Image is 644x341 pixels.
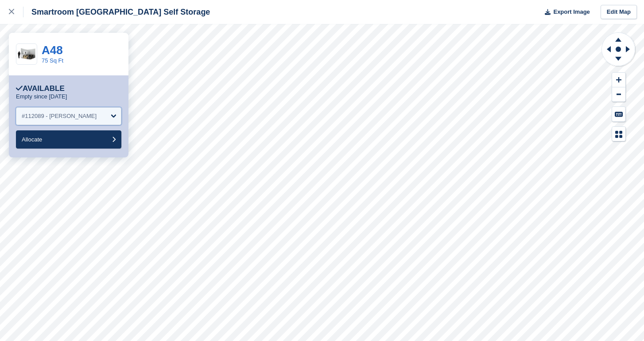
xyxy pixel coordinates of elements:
[601,5,637,20] a: Edit Map
[612,87,625,102] button: Zoom Out
[22,136,42,143] span: Allocate
[16,84,65,93] div: Available
[16,47,37,62] img: 75-sqft-unit.jpg
[612,73,625,87] button: Zoom In
[22,112,97,121] div: #112089 - [PERSON_NAME]
[16,93,67,100] p: Empty since [DATE]
[42,57,63,64] a: 75 Sq Ft
[612,127,625,141] button: Map Legend
[553,8,590,16] span: Export Image
[539,5,590,20] button: Export Image
[16,130,121,149] button: Allocate
[23,7,210,17] div: Smartroom [GEOGRAPHIC_DATA] Self Storage
[612,107,625,122] button: Keyboard Shortcuts
[42,43,63,57] a: A48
